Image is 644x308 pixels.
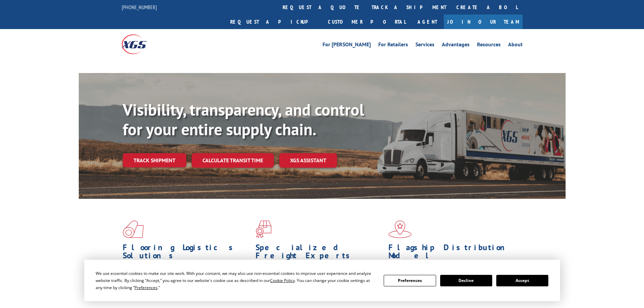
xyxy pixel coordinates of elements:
[444,15,523,29] a: Join Our Team
[123,99,364,140] b: Visibility, transparency, and control for your entire supply chain.
[440,275,492,286] button: Decline
[256,220,271,238] img: xgs-icon-focused-on-flooring-red
[378,42,408,49] a: For Retailers
[192,153,274,168] a: Calculate transit time
[84,260,560,301] div: Cookie Consent Prompt
[96,270,376,291] div: We use essential cookies to make our site work. With your consent, we may also use non-essential ...
[270,278,295,283] span: Cookie Policy
[225,15,323,29] a: Request a pickup
[388,220,412,238] img: xgs-icon-flagship-distribution-model-red
[123,220,144,238] img: xgs-icon-total-supply-chain-intelligence-red
[496,275,548,286] button: Accept
[122,4,157,10] a: [PHONE_NUMBER]
[323,42,371,49] a: For [PERSON_NAME]
[442,42,470,49] a: Advantages
[323,15,411,29] a: Customer Portal
[388,243,516,263] h1: Flagship Distribution Model
[123,243,251,263] h1: Flooring Logistics Solutions
[279,153,337,168] a: XGS ASSISTANT
[384,275,436,286] button: Preferences
[411,15,444,29] a: Agent
[415,42,434,49] a: Services
[123,153,186,167] a: Track shipment
[477,42,501,49] a: Resources
[508,42,523,49] a: About
[256,243,383,263] h1: Specialized Freight Experts
[135,285,158,290] span: Preferences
